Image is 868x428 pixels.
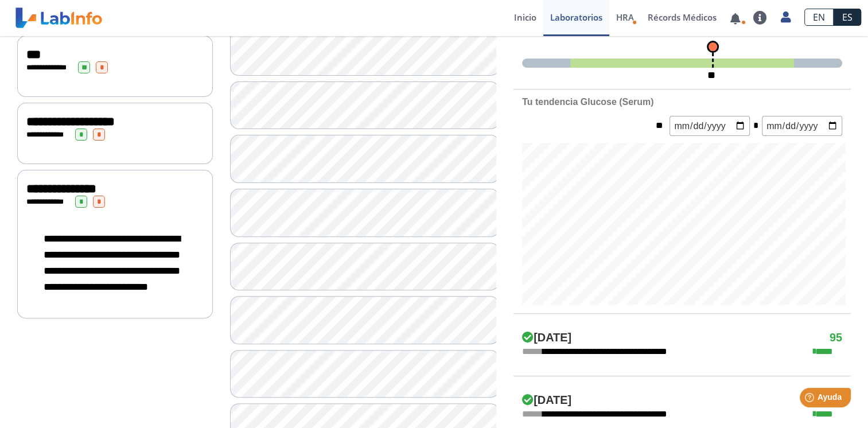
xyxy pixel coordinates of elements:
[804,9,834,26] a: EN
[762,116,842,136] input: mm/dd/yyyy
[830,331,842,345] h4: 95
[766,383,855,415] iframe: Help widget launcher
[616,11,634,23] span: HRA
[522,331,571,345] h4: [DATE]
[522,97,653,107] b: Tu tendencia Glucose (Serum)
[670,116,750,136] input: mm/dd/yyyy
[522,394,571,407] h4: [DATE]
[834,9,861,26] a: ES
